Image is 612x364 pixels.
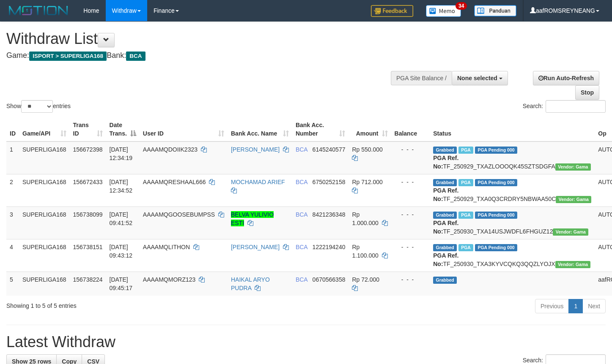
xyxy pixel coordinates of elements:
[110,276,133,291] span: [DATE] 09:45:17
[523,100,606,113] label: Search:
[352,276,379,283] span: Rp 72.000
[106,117,140,141] th: Date Trans.: activate to sort column descending
[426,5,461,17] img: Button%20Memo.svg
[475,212,517,219] span: PGA Pending
[70,117,106,141] th: Trans ID: activate to sort column ascending
[143,244,190,250] span: AAAAMQLITHON
[457,75,497,81] span: None selected
[430,141,595,174] td: TF_250929_TXAZLOOOQK45SZTSDGFA
[19,174,70,206] td: SUPERLIGA168
[575,85,599,100] a: Stop
[6,4,71,17] img: MOTION_logo.png
[110,211,133,226] span: [DATE] 09:41:52
[456,2,467,10] span: 34
[556,196,591,203] span: Vendor URL: https://trx31.1velocity.biz
[143,211,215,218] span: AAAAMQGOOSEBUMPSS
[228,117,292,141] th: Bank Acc. Name: activate to sort column ascending
[391,71,452,85] div: PGA Site Balance /
[21,100,53,113] select: Showentries
[296,146,307,153] span: BCA
[6,141,19,174] td: 1
[546,100,606,113] input: Search:
[126,52,145,61] span: BCA
[430,117,595,141] th: Status
[433,179,457,186] span: Grabbed
[73,244,103,250] span: 156738151
[19,206,70,239] td: SUPERLIGA168
[553,228,588,236] span: Vendor URL: https://trx31.1velocity.biz
[458,147,473,154] span: Marked by aafsoycanthlai
[143,146,198,153] span: AAAAMQDOIIK2323
[231,244,280,250] a: [PERSON_NAME]
[395,145,427,154] div: - - -
[110,179,133,194] span: [DATE] 12:34:52
[110,146,133,161] span: [DATE] 12:34:19
[433,212,457,219] span: Grabbed
[313,179,346,185] span: Copy 6750252158 to clipboard
[352,211,378,226] span: Rp 1.000.000
[395,178,427,186] div: - - -
[313,146,346,153] span: Copy 6145240577 to clipboard
[29,52,107,61] span: ISPORT > SUPERLIGA168
[352,146,382,153] span: Rp 550.000
[555,163,591,171] span: Vendor URL: https://trx31.1velocity.biz
[352,244,378,259] span: Rp 1.100.000
[19,117,70,141] th: Game/API: activate to sort column ascending
[292,117,349,141] th: Bank Acc. Number: activate to sort column ascending
[6,239,19,272] td: 4
[313,244,346,250] span: Copy 1222194240 to clipboard
[433,147,457,154] span: Grabbed
[73,146,103,153] span: 156672398
[6,174,19,206] td: 2
[231,146,280,153] a: [PERSON_NAME]
[231,211,274,226] a: BELVA YULIVIO ESTI
[452,71,508,85] button: None selected
[6,334,606,350] h1: Latest Withdraw
[433,155,458,170] b: PGA Ref. No:
[6,272,19,296] td: 5
[352,179,382,185] span: Rp 712.000
[296,276,307,283] span: BCA
[395,210,427,219] div: - - -
[6,30,400,47] h1: Withdraw List
[231,179,285,185] a: MOCHAMAD ARIEF
[475,244,517,251] span: PGA Pending
[143,276,195,283] span: AAAAMQMORZ123
[395,275,427,284] div: - - -
[533,71,599,85] a: Run Auto-Refresh
[371,5,413,17] img: Feedback.jpg
[296,211,307,218] span: BCA
[458,244,473,251] span: Marked by aafsoycanthlai
[19,272,70,296] td: SUPERLIGA168
[430,174,595,206] td: TF_250929_TXA0Q3CRDRY5NBWAA50C
[296,179,307,185] span: BCA
[433,277,457,284] span: Grabbed
[313,211,346,218] span: Copy 8421236348 to clipboard
[349,117,391,141] th: Amount: activate to sort column ascending
[555,261,591,268] span: Vendor URL: https://trx31.1velocity.biz
[391,117,430,141] th: Balance
[296,244,307,250] span: BCA
[430,206,595,239] td: TF_250930_TXA14USJWDFL6FHGUZ12
[6,100,71,113] label: Show entries
[433,252,458,267] b: PGA Ref. No:
[475,179,517,186] span: PGA Pending
[475,147,517,154] span: PGA Pending
[6,298,249,310] div: Showing 1 to 5 of 5 entries
[433,187,458,202] b: PGA Ref. No:
[458,212,473,219] span: Marked by aafsoycanthlai
[433,220,458,235] b: PGA Ref. No:
[6,117,19,141] th: ID
[430,239,595,272] td: TF_250930_TXA3KYVCQKQ3QQZLYOJX
[19,239,70,272] td: SUPERLIGA168
[6,206,19,239] td: 3
[231,276,270,291] a: HAIKAL ARYO PUDRA
[143,179,206,185] span: AAAAMQRESHAAL666
[568,299,583,313] a: 1
[313,276,346,283] span: Copy 0670566358 to clipboard
[73,211,103,218] span: 156738099
[433,244,457,251] span: Grabbed
[110,244,133,259] span: [DATE] 09:43:12
[6,52,400,60] h4: Game: Bank:
[395,243,427,251] div: - - -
